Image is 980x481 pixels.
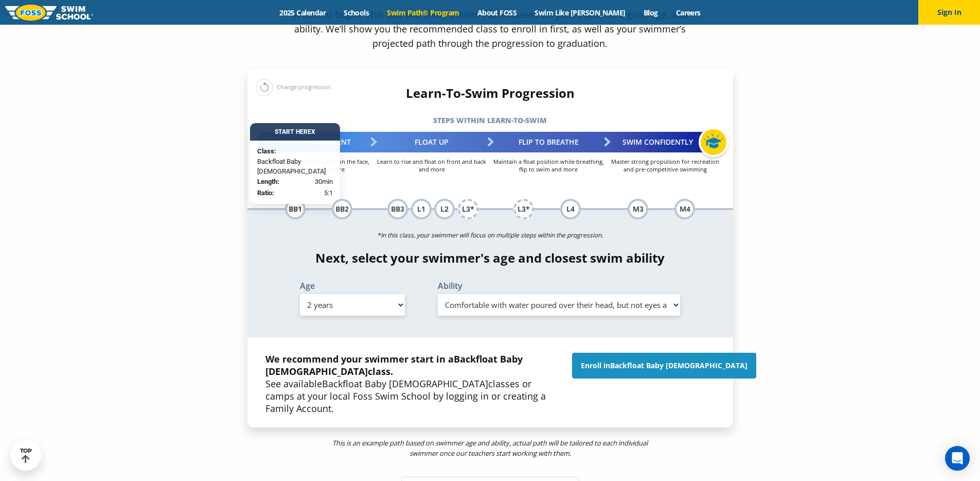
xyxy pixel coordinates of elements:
[634,8,667,18] a: Blog
[289,7,692,50] p: Where to begin? This tool will show a Swim Path® based on your swimmer’s goal, age, and ability. ...
[256,78,331,96] div: Change progression
[438,282,681,290] label: Ability
[257,178,279,185] strong: Length:
[330,438,650,458] p: This is an example path based on swimmer age and ability, actual path will be tailored to each in...
[526,8,635,18] a: Swim Like [PERSON_NAME]
[378,8,468,18] a: Swim Path® Program
[322,377,488,390] span: Backfloat Baby [DEMOGRAPHIC_DATA]
[373,132,490,152] div: Float Up
[387,199,408,219] div: BB3
[265,353,523,377] strong: We recommend your swimmer start in a class.
[285,199,306,219] div: BB1
[434,199,455,219] div: L2
[490,158,607,173] p: Maintain a float position while breathing, flip to swim and more
[271,8,335,18] a: 2025 Calendar
[265,353,562,415] p: See available classes or camps at your local Foss Swim School by logging in or creating a Family ...
[610,360,747,370] span: Backfloat Baby [DEMOGRAPHIC_DATA]
[667,8,709,18] a: Careers
[607,132,724,152] div: Swim Confidently
[332,199,352,219] div: BB2
[20,448,32,463] div: TOP
[247,228,733,243] p: *In this class, your swimmer will focus on multiple steps within the progression.
[335,8,378,18] a: Schools
[257,147,276,155] strong: Class:
[628,199,648,219] div: M3
[572,353,756,379] a: Enroll inBackfloat Baby [DEMOGRAPHIC_DATA]
[250,123,340,141] div: Start Here
[560,199,581,219] div: L4
[674,199,695,219] div: M4
[257,189,274,197] strong: Ratio:
[247,251,733,265] h4: Next, select your swimmer's age and closest swim ability
[315,177,333,187] span: 30min
[257,157,333,177] span: Backfloat Baby [DEMOGRAPHIC_DATA]
[411,199,432,219] div: L1
[247,86,733,100] h4: Learn-To-Swim Progression
[5,5,93,21] img: FOSS Swim School Logo
[324,188,333,198] span: 5:1
[247,113,733,128] h5: Steps within Learn-to-Swim
[373,158,490,173] p: Learn to rise and float on front and back and more
[300,282,405,290] label: Age
[468,8,526,18] a: About FOSS
[265,353,523,377] span: Backfloat Baby [DEMOGRAPHIC_DATA]
[945,446,970,471] div: Open Intercom Messenger
[490,132,607,152] div: Flip to Breathe
[311,128,315,135] span: X
[607,158,724,173] p: Master strong propulsion for recreation and pre-competitive swimming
